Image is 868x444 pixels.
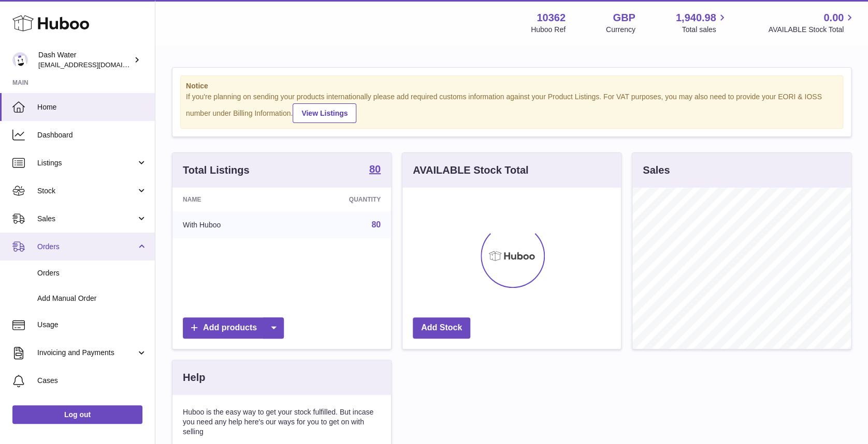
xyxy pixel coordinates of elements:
[37,130,147,140] span: Dashboard
[676,11,716,25] span: 1,940.98
[172,188,288,211] th: Name
[768,25,856,35] span: AVAILABLE Stock Total
[38,50,132,70] div: Dash Water
[531,25,566,35] div: Huboo Ref
[682,25,728,35] span: Total sales
[37,376,147,386] span: Cases
[183,317,284,339] a: Add products
[12,52,28,68] img: bea@dash-water.com
[183,371,205,385] h3: Help
[12,405,142,424] a: Log out
[37,214,136,224] span: Sales
[371,220,381,229] a: 80
[37,102,147,112] span: Home
[293,103,356,123] a: View Listings
[369,164,381,174] strong: 80
[823,11,844,25] span: 0.00
[37,294,147,303] span: Add Manual Order
[676,11,728,35] a: 1,940.98 Total sales
[37,186,136,196] span: Stock
[288,188,391,211] th: Quantity
[37,268,147,278] span: Orders
[38,60,152,69] span: [EMAIL_ADDRESS][DOMAIN_NAME]
[37,348,136,358] span: Invoicing and Payments
[369,164,381,176] a: 80
[606,25,635,35] div: Currency
[613,11,635,25] strong: GBP
[183,407,381,437] p: Huboo is the easy way to get your stock fulfilled. But incase you need any help here's our ways f...
[183,163,250,177] h3: Total Listings
[768,11,856,35] a: 0.00 AVAILABLE Stock Total
[643,163,670,177] h3: Sales
[37,158,136,168] span: Listings
[413,317,470,339] a: Add Stock
[37,320,147,330] span: Usage
[37,242,136,252] span: Orders
[186,81,837,91] strong: Notice
[172,211,288,238] td: With Huboo
[537,11,566,25] strong: 10362
[413,163,528,177] h3: AVAILABLE Stock Total
[186,92,837,123] div: If you're planning on sending your products internationally please add required customs informati...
